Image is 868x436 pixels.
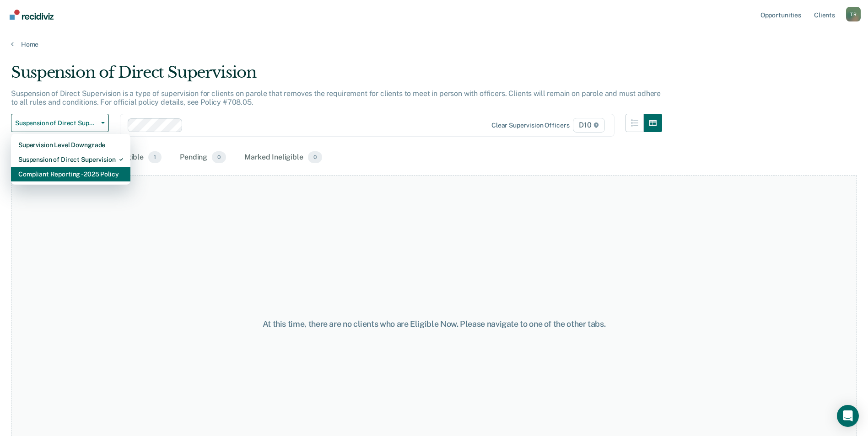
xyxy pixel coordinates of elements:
[18,167,123,181] div: Compliant Reporting - 2025 Policy
[178,148,228,168] div: Pending0
[212,151,226,163] span: 0
[11,89,661,106] p: Suspension of Direct Supervision is a type of supervision for clients on parole that removes the ...
[308,151,322,163] span: 0
[243,148,324,168] div: Marked Ineligible0
[15,119,97,127] span: Suspension of Direct Supervision
[573,118,604,133] span: D10
[11,40,857,48] a: Home
[18,138,123,152] div: Supervision Level Downgrade
[10,10,54,20] img: Recidiviz
[11,114,109,132] button: Suspension of Direct Supervision
[18,152,123,167] div: Suspension of Direct Supervision
[223,319,646,329] div: At this time, there are no clients who are Eligible Now. Please navigate to one of the other tabs.
[846,7,861,21] div: T R
[11,63,662,89] div: Suspension of Direct Supervision
[148,151,162,163] span: 1
[837,405,859,427] div: Open Intercom Messenger
[491,122,569,129] div: Clear supervision officers
[846,7,861,21] button: Profile dropdown button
